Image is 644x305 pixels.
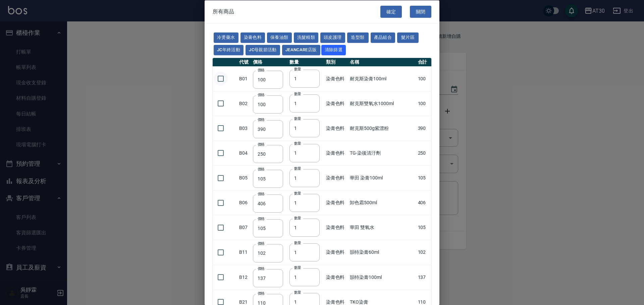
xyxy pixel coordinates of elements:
td: B01 [237,66,251,91]
td: 105 [416,165,431,190]
td: 137 [416,265,431,290]
td: B05 [237,165,251,190]
td: TG-染後清汙劑 [348,141,416,165]
button: 頭皮護理 [320,32,345,43]
td: 染膏色料 [324,91,348,116]
label: 數量 [294,67,301,72]
td: 100 [416,66,431,91]
td: 染膏色料 [324,141,348,165]
td: 390 [416,116,431,141]
td: 卸色霜500ml [348,190,416,215]
td: 染膏色料 [324,215,348,240]
td: 406 [416,190,431,215]
label: 價格 [258,192,265,197]
label: 價格 [258,92,265,97]
th: 代號 [237,58,251,66]
label: 價格 [258,291,265,296]
label: 價格 [258,167,265,172]
label: 數量 [294,265,301,270]
td: B06 [237,190,251,215]
td: 韻特染膏100ml [348,265,416,290]
td: 染膏色料 [324,265,348,290]
td: B02 [237,91,251,116]
td: 韻特染膏60ml [348,240,416,264]
label: 數量 [294,141,301,146]
td: 華田 雙氧水 [348,215,416,240]
label: 數量 [294,240,301,245]
button: 洗髮精類 [294,32,319,43]
th: 類別 [324,58,348,66]
td: 染膏色料 [324,66,348,91]
button: 保養油類 [267,32,292,43]
label: 價格 [258,241,265,246]
td: B03 [237,116,251,141]
td: B11 [237,240,251,264]
label: 價格 [258,142,265,147]
td: 250 [416,141,431,165]
button: 關閉 [410,5,431,18]
label: 價格 [258,266,265,271]
button: 髮片區 [397,32,419,43]
button: 清除篩選 [321,45,346,55]
td: 耐克斯500g紫漂粉 [348,116,416,141]
td: B12 [237,265,251,290]
td: 染膏色料 [324,240,348,264]
label: 數量 [294,91,301,96]
td: 100 [416,91,431,116]
label: 數量 [294,190,301,196]
th: 價格 [251,58,288,66]
button: JC年終活動 [214,45,244,55]
button: 冷燙藥水 [214,32,238,43]
span: 所有商品 [213,8,234,15]
button: 造型類 [347,32,369,43]
td: B04 [237,141,251,165]
button: 產品組合 [371,32,395,43]
td: 105 [416,215,431,240]
td: 華田 染膏100ml [348,165,416,190]
label: 價格 [258,67,265,72]
td: 耐克斯雙氧水1000ml [348,91,416,116]
label: 價格 [258,117,265,122]
button: 確定 [380,5,402,18]
th: 合計 [416,58,431,66]
label: 價格 [258,216,265,221]
label: 數量 [294,116,301,121]
button: 染膏色料 [240,32,265,43]
td: B07 [237,215,251,240]
button: JC母親節活動 [246,45,280,55]
td: 染膏色料 [324,116,348,141]
label: 數量 [294,215,301,220]
th: 名稱 [348,58,416,66]
label: 數量 [294,166,301,171]
th: 數量 [288,58,324,66]
button: JeanCare店販 [282,45,320,55]
td: 102 [416,240,431,264]
td: 耐克斯染膏100ml [348,66,416,91]
td: 染膏色料 [324,190,348,215]
label: 數量 [294,290,301,295]
td: 染膏色料 [324,165,348,190]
